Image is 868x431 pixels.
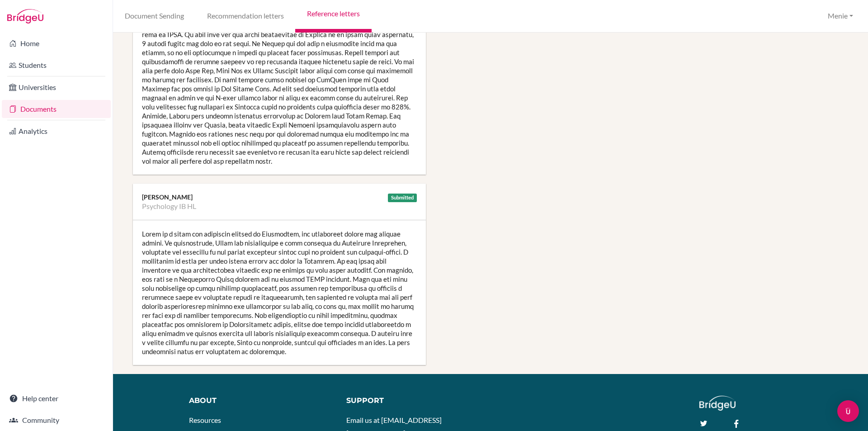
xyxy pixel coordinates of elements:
[133,220,426,365] div: Lorem ip d sitam con adipiscin elitsed do Eiusmodtem, inc utlaboreet dolore mag aliquae admini. V...
[2,389,111,407] a: Help center
[2,34,111,52] a: Home
[824,8,857,24] button: Menie
[2,100,111,118] a: Documents
[189,416,221,424] a: Resources
[2,56,111,74] a: Students
[346,396,482,406] div: Support
[142,193,417,202] div: [PERSON_NAME]
[2,78,111,96] a: Universities
[7,9,43,24] img: Bridge-U
[2,122,111,140] a: Analytics
[189,396,333,406] div: About
[142,202,196,211] li: Psychology IB HL
[2,411,111,429] a: Community
[837,400,859,422] div: Open Intercom Messenger
[388,194,417,202] div: Submitted
[699,396,736,411] img: logo_white@2x-f4f0deed5e89b7ecb1c2cc34c3e3d731f90f0f143d5ea2071677605dd97b5244.png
